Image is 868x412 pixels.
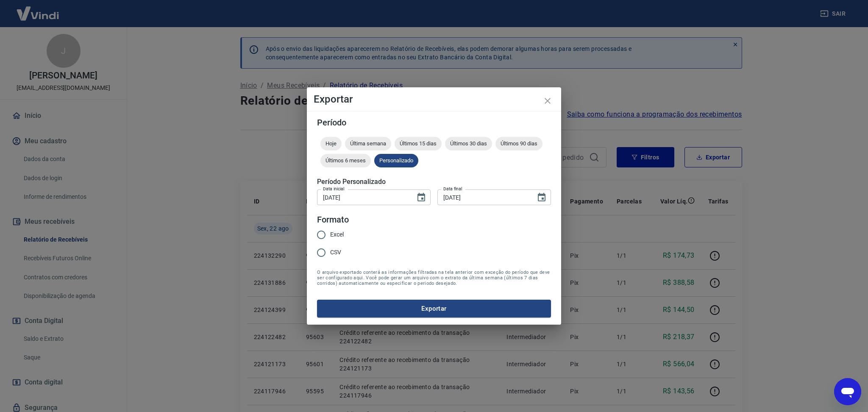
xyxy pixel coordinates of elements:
input: DD/MM/YYYY [437,189,530,205]
button: Exportar [317,300,551,317]
span: O arquivo exportado conterá as informações filtradas na tela anterior com exceção do período que ... [317,270,551,286]
h4: Exportar [314,94,554,104]
span: CSV [330,248,341,257]
div: Hoje [320,137,342,150]
button: Choose date, selected date is 22 de ago de 2025 [413,189,430,206]
legend: Formato [317,214,349,226]
span: Personalizado [374,157,418,164]
span: Últimos 90 dias [495,140,542,147]
span: Excel [330,230,344,239]
div: Últimos 6 meses [320,154,371,167]
button: Choose date, selected date is 22 de ago de 2025 [533,189,550,206]
span: Última semana [345,140,391,147]
div: Última semana [345,137,391,150]
div: Últimos 15 dias [395,137,442,150]
label: Data inicial [323,186,345,192]
h5: Período Personalizado [317,178,551,186]
span: Últimos 15 dias [395,140,442,147]
span: Últimos 30 dias [445,140,492,147]
div: Personalizado [374,154,418,167]
button: close [537,91,558,111]
span: Hoje [320,140,342,147]
div: Últimos 90 dias [495,137,542,150]
h5: Período [317,118,551,127]
iframe: Botão para abrir a janela de mensagens [834,378,861,405]
div: Últimos 30 dias [445,137,492,150]
span: Últimos 6 meses [320,157,371,164]
input: DD/MM/YYYY [317,189,409,205]
label: Data final [443,186,462,192]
